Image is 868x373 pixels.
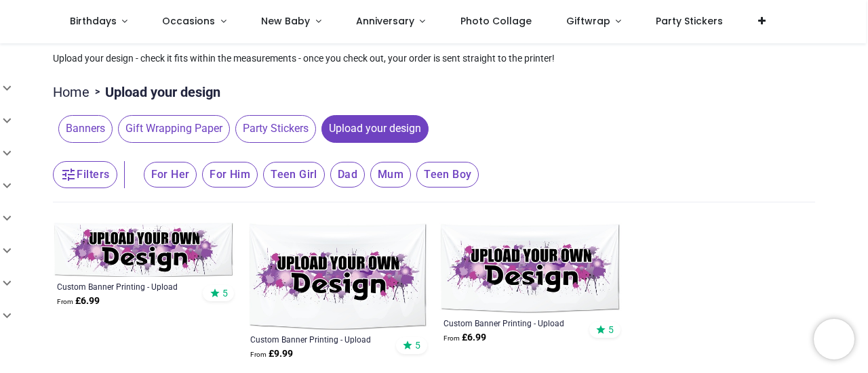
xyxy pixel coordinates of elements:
[113,115,230,142] button: Gift Wrapping Paper
[57,281,196,292] a: Custom Banner Printing - Upload Your Own Design - Size 1
[90,83,220,102] li: Upload your design
[330,162,365,188] span: Dad
[321,115,429,142] span: Upload your design
[144,162,197,188] span: For Her
[443,317,583,328] a: Custom Banner Printing - Upload Your Own Design - Size 3
[250,334,389,345] a: Custom Banner Printing - Upload Your Own Design - Size 2
[162,14,215,28] span: Occasions
[230,115,316,142] button: Party Stickers
[53,83,90,102] a: Home
[53,115,113,142] button: Banners
[246,223,429,330] img: Custom Banner Printing - Upload Your Own Design - Size 2 - Backdrop Banner Style
[261,14,310,28] span: New Baby
[53,223,235,278] img: Custom Banner Printing - Upload Your Own Design - Size 1 - Traditional Banner
[250,347,293,361] strong: £ 9.99
[57,298,73,305] span: From
[416,162,479,188] span: Teen Boy
[70,14,117,28] span: Birthdays
[656,14,723,28] span: Party Stickers
[53,52,814,66] p: Upload your design - check it fits within the measurements - once you check out, your order is se...
[370,162,411,188] span: Mum
[460,14,532,28] span: Photo Collage
[58,115,113,142] span: Banners
[250,351,267,358] span: From
[235,115,316,142] span: Party Stickers
[443,334,460,342] span: From
[608,324,614,336] span: 5
[222,287,228,299] span: 5
[316,115,429,142] button: Upload your design
[443,331,486,345] strong: £ 6.99
[415,339,420,351] span: 5
[566,14,610,28] span: Giftwrap
[814,319,854,359] iframe: Brevo live chat
[356,14,414,28] span: Anniversary
[263,162,325,188] span: Teen Girl
[90,85,105,99] span: >
[53,161,117,188] button: Filters
[202,162,258,188] span: For Him
[439,223,622,313] img: Custom Banner Printing - Upload Your Own Design - Size 3 - Midway Banner
[118,115,230,142] span: Gift Wrapping Paper
[57,294,100,308] strong: £ 6.99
